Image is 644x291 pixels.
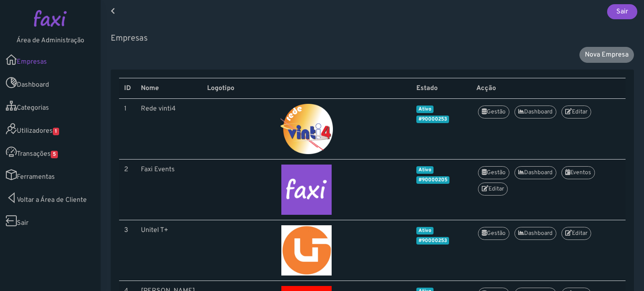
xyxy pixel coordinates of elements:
a: Editar [561,227,591,240]
h5: Empresas [111,33,634,44]
a: Dashboard [514,166,556,179]
span: #90000205 [416,176,449,184]
span: Ativo [416,166,434,174]
img: Unitel T+ [207,225,407,276]
a: Editar [561,106,591,118]
th: Estado [411,78,471,99]
a: Gestão [478,166,509,179]
img: Faxi Events [207,165,407,215]
td: 2 [119,160,136,220]
td: Faxi Events [136,160,202,220]
a: Eventos [561,166,595,179]
span: 5 [51,151,58,158]
td: 3 [119,220,136,281]
span: #90000253 [416,116,449,123]
th: ID [119,78,136,99]
th: Acção [471,78,626,99]
a: Gestão [478,106,509,118]
td: 1 [119,99,136,160]
a: Nova Empresa [579,47,634,63]
span: #90000253 [416,237,449,245]
td: Unitel T+ [136,220,202,281]
a: Gestão [478,227,509,240]
span: Ativo [416,106,434,113]
td: Rede vinti4 [136,99,202,160]
th: Logotipo [202,78,412,99]
a: Dashboard [514,106,556,118]
th: Nome [136,78,202,99]
span: 1 [53,128,59,135]
a: Dashboard [514,227,556,240]
img: Rede vinti4 [207,104,407,154]
a: Editar [478,183,508,196]
a: Sair [607,4,637,19]
span: Ativo [416,227,434,234]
